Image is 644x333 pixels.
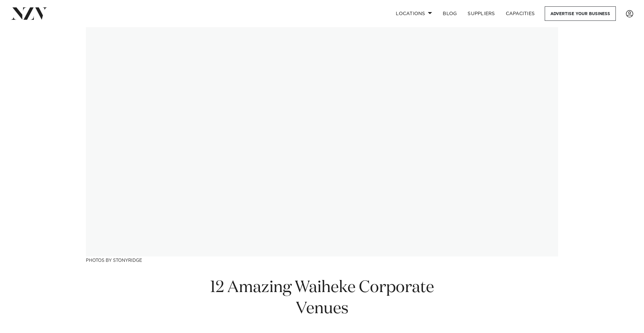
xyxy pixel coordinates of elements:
[86,256,558,264] h3: Photos by Stonyridge
[437,6,462,21] a: BLOG
[207,277,437,320] h1: 12 Amazing Waiheke Corporate Venues
[390,6,437,21] a: Locations
[500,6,540,21] a: Capacities
[462,6,500,21] a: SUPPLIERS
[545,6,616,21] a: Advertise your business
[11,7,47,19] img: nzv-logo.png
